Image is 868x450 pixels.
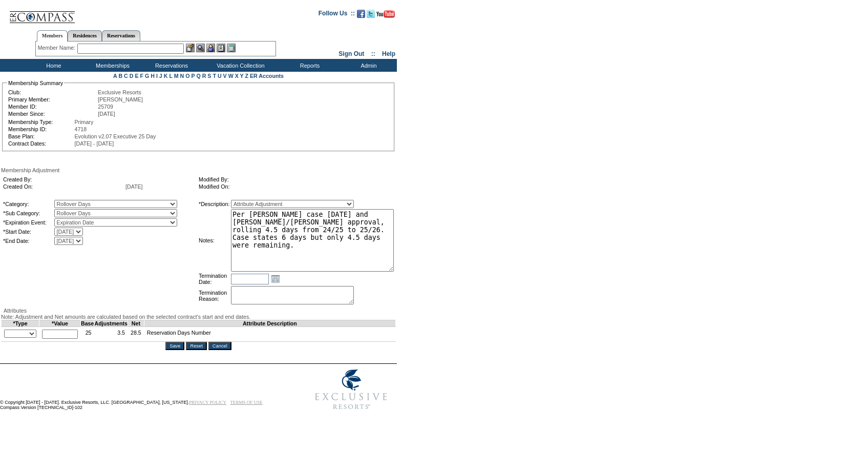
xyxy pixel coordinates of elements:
[180,73,184,79] a: N
[3,228,53,236] td: *Start Date:
[98,111,115,117] span: [DATE]
[199,200,230,208] td: *Description:
[8,126,74,132] td: Membership ID:
[8,104,97,110] td: Member ID:
[240,73,244,79] a: Y
[75,140,114,147] span: [DATE] - [DATE]
[9,3,75,24] img: Compass Home
[118,73,122,79] a: B
[376,10,395,18] img: Subscribe to our YouTube Channel
[3,200,53,208] td: *Category:
[68,30,102,41] a: Residences
[196,44,205,52] img: View
[245,73,248,79] a: Z
[208,342,231,350] input: Cancel
[165,342,184,350] input: Save
[128,327,144,342] td: 28.5
[376,13,395,19] a: Subscribe to our YouTube Channel
[230,400,263,405] a: TERMS OF USE
[2,320,39,327] td: *Type
[202,73,206,79] a: R
[98,89,141,95] span: Exclusive Resorts
[228,73,234,79] a: W
[196,73,200,79] a: Q
[38,44,77,52] div: Member Name:
[174,73,179,79] a: M
[151,73,155,79] a: H
[371,50,375,57] span: ::
[1,314,396,320] div: Note: Adjustment and Net amounts are calculated based on the selected contract's start and end da...
[75,119,94,125] span: Primary
[186,44,195,52] img: b_edit.gif
[8,89,97,95] td: Club:
[382,50,395,57] a: Help
[367,13,375,19] a: Follow us on Twitter
[3,237,53,245] td: *End Date:
[8,119,74,125] td: Membership Type:
[217,44,225,52] img: Reservations
[135,73,138,79] a: E
[94,320,128,327] td: Adjustments
[186,342,206,350] input: Reset
[3,183,124,190] td: Created On:
[206,44,215,52] img: Impersonate
[81,320,94,327] td: Base
[125,183,143,190] span: [DATE]
[81,327,94,342] td: 25
[199,273,230,285] td: Termination Date:
[213,73,216,79] a: T
[279,59,338,72] td: Reports
[207,73,211,79] a: S
[223,73,227,79] a: V
[130,73,134,79] a: D
[338,50,364,57] a: Sign Out
[357,13,365,19] a: Become our fan on Facebook
[75,126,87,132] span: 4718
[144,327,395,342] td: Reservation Days Number
[7,80,64,86] legend: Membership Summary
[1,167,396,173] div: Membership Adjustment
[199,209,230,272] td: Notes:
[164,73,168,79] a: K
[250,73,284,79] a: ER Accounts
[199,286,230,305] td: Termination Reason:
[113,73,117,79] a: A
[98,104,113,110] span: 25709
[37,30,68,42] a: Members
[3,209,53,217] td: *Sub Category:
[75,133,156,139] span: Evolution v2.07 Executive 25 Day
[169,73,172,79] a: L
[8,140,74,147] td: Contract Dates:
[156,73,158,79] a: I
[1,308,396,314] div: Attributes
[200,59,279,72] td: Vacation Collection
[305,364,397,415] img: Exclusive Resorts
[235,73,239,79] a: X
[145,73,149,79] a: G
[185,73,189,79] a: O
[94,327,128,342] td: 3.5
[141,59,200,72] td: Reservations
[199,176,390,182] td: Modified By:
[8,133,74,139] td: Base Plan:
[218,73,222,79] a: U
[124,73,128,79] a: C
[3,218,53,227] td: *Expiration Event:
[3,176,124,182] td: Created By:
[199,183,390,190] td: Modified On:
[144,320,395,327] td: Attribute Description
[227,44,236,52] img: b_calculator.gif
[338,59,397,72] td: Admin
[23,59,82,72] td: Home
[8,96,97,103] td: Primary Member:
[189,400,226,405] a: PRIVACY POLICY
[192,73,195,79] a: P
[367,10,375,18] img: Follow us on Twitter
[128,320,144,327] td: Net
[140,73,143,79] a: F
[39,320,81,327] td: *Value
[270,273,281,284] a: Open the calendar popup.
[8,111,97,117] td: Member Since:
[357,10,365,18] img: Become our fan on Facebook
[102,30,140,41] a: Reservations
